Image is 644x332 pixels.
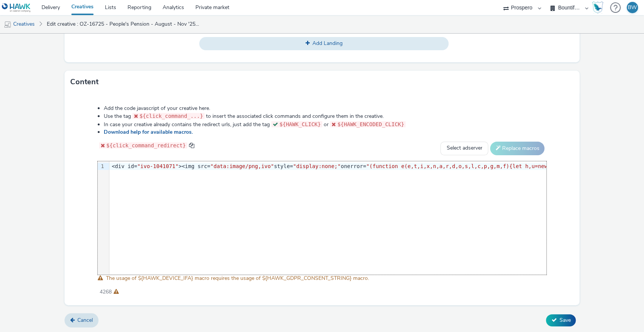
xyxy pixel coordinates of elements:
[77,317,93,324] span: Cancel
[65,313,98,327] a: Cancel
[592,2,606,14] a: Hawk Academy
[104,105,547,112] li: Add the code javascript of your creative here.
[312,40,343,47] span: Add Landing
[4,21,11,28] img: mobile
[98,163,105,170] div: 1
[104,120,547,128] li: In case your creative already contains the redirect urls, just add the tag or
[43,15,204,33] a: Edit creative : OZ-16725 - People's Pension - August - Nov '25 - Skin V1 [427344088]
[366,163,639,169] span: "(function e(e,t,i,x,n,a,r,d,o,s,l,c,p,g,m,f){let h,u=new Date,y=(h=new Date().getTime
[628,2,637,13] div: BW
[546,314,576,326] button: Save
[280,121,321,127] span: ${HAWK_CLICK}
[189,143,194,148] span: copy to clipboard
[137,163,179,169] span: "ivo-1041071"
[592,2,603,14] img: Hawk Academy
[210,163,274,169] span: "data:image/png,ivo"
[140,113,203,119] span: ${click_command_...}
[70,76,98,88] h3: Content
[2,3,31,12] img: undefined Logo
[337,121,404,127] span: ${HAWK_ENCODED_CLICK}
[490,142,544,155] button: Replace macros
[104,112,547,120] li: Use the tag to insert the associated click commands and configure them in the creative.
[293,163,341,169] span: "display:none;"
[114,288,119,296] div: Maximum recommended length: 3000 characters.
[559,317,570,324] span: Save
[104,128,196,136] a: Download help for available macros.
[199,37,449,50] button: Add Landing
[106,142,186,148] span: ${click_command_redirect}
[106,275,369,282] span: The usage of ${HAWK_DEVICE_IFA} macro requires the usage of ${HAWK_GDPR_CONSENT_STRING} macro.
[100,288,112,296] span: 4268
